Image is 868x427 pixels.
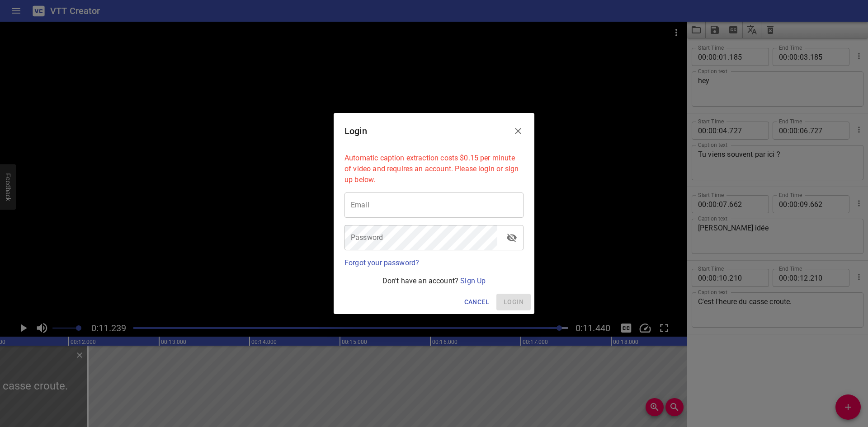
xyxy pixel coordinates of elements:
[496,294,531,310] span: Please enter your email and password above.
[464,296,489,308] span: Cancel
[507,120,529,142] button: Close
[461,294,493,310] button: Cancel
[344,124,367,138] h6: Login
[344,258,419,267] a: Forgot your password?
[344,153,524,185] p: Automatic caption extraction costs $0.15 per minute of video and requires an account. Please logi...
[501,227,523,249] button: toggle password visibility
[460,277,486,285] a: Sign Up
[344,276,524,286] p: Don't have an account?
